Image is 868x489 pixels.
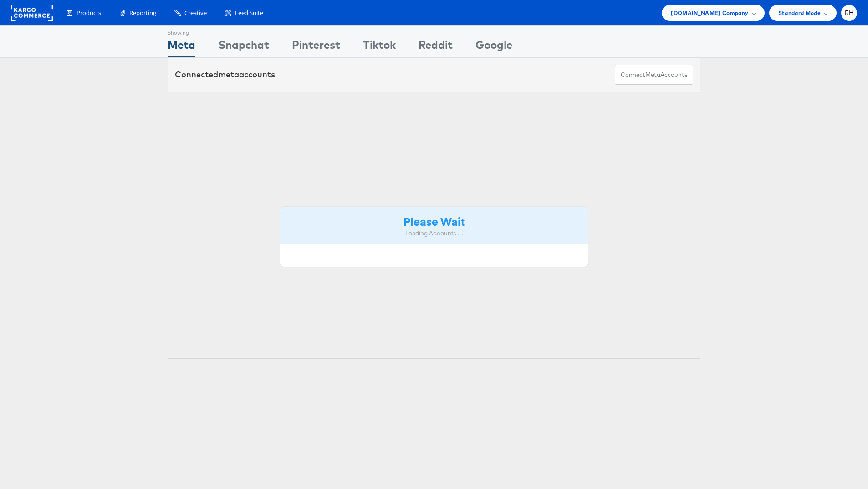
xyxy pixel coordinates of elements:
[615,65,693,85] button: ConnectmetaAccounts
[363,37,396,57] div: Tiktok
[218,69,239,80] span: meta
[778,8,821,18] span: Standard Mode
[129,9,156,17] span: Reporting
[168,26,195,37] div: Showing
[168,37,195,57] div: Meta
[419,37,453,57] div: Reddit
[184,9,207,17] span: Creative
[287,229,581,238] div: Loading Accounts ....
[77,9,101,17] span: Products
[403,214,465,229] strong: Please Wait
[645,71,660,79] span: meta
[218,37,269,57] div: Snapchat
[845,10,854,16] span: RH
[292,37,340,57] div: Pinterest
[235,9,263,17] span: Feed Suite
[671,8,748,18] span: [DOMAIN_NAME] Company
[475,37,512,57] div: Google
[175,69,275,81] div: Connected accounts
